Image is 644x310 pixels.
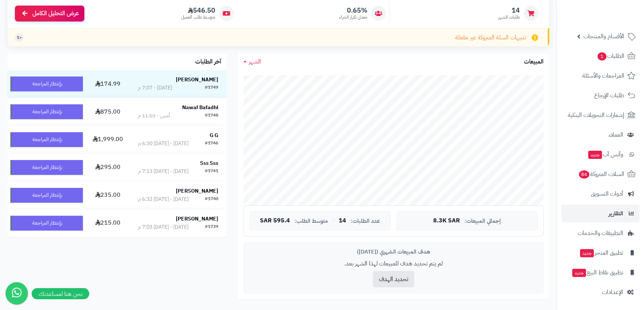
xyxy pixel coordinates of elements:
[86,154,129,181] td: 295.00
[205,112,218,120] div: #1748
[17,35,22,41] span: +1
[195,59,221,65] h3: آخر الطلبات
[210,131,218,139] strong: G G
[294,218,328,224] span: متوسط الطلب:
[249,57,261,66] span: الشهر
[339,218,346,224] span: 14
[86,70,129,98] td: 174.99
[609,208,623,219] span: التقارير
[205,196,218,203] div: #1740
[176,76,218,84] strong: [PERSON_NAME]
[455,33,526,42] span: تنبيهات السلة المتروكة غير مفعلة
[561,185,640,203] a: أدوات التسويق
[561,244,640,262] a: تطبيق المتجرجديد
[351,218,380,224] span: عدد الطلبات:
[597,51,624,61] span: الطلبات
[138,140,189,147] div: [DATE] - [DATE] 6:30 م
[86,126,129,153] td: 1,999.00
[579,248,623,258] span: تطبيق المتجر
[598,52,606,61] span: 1
[609,130,623,140] span: العملاء
[182,104,218,111] strong: Nawaf Bafadhl
[578,228,623,238] span: التطبيقات والخدمات
[10,132,83,147] div: بإنتظار المراجعة
[433,218,460,224] span: 8.3K SAR
[561,205,640,222] a: التقارير
[578,169,624,179] span: السلات المتروكة
[572,269,586,277] span: جديد
[138,84,172,92] div: [DATE] - 7:07 م
[332,218,334,223] span: |
[561,264,640,281] a: تطبيق نقاط البيعجديد
[571,267,623,278] span: تطبيق نقاط البيع
[181,6,215,14] span: 546.50
[561,106,640,124] a: إشعارات التحويلات البنكية
[582,71,624,81] span: المراجعات والأسئلة
[200,159,218,167] strong: Sss Sss
[373,271,414,287] button: تحديد الهدف
[249,248,538,256] div: هدف المبيعات الشهري ([DATE])
[15,6,84,22] a: عرض التحليل الكامل
[602,287,623,297] span: الإعدادات
[339,6,367,14] span: 0.65%
[10,160,83,175] div: بإنتظار المراجعة
[587,149,623,160] span: وآتس آب
[205,223,218,231] div: #1739
[498,6,520,14] span: 14
[176,215,218,223] strong: [PERSON_NAME]
[10,216,83,231] div: بإنتظار المراجعة
[594,90,624,101] span: طلبات الإرجاع
[138,112,170,120] div: أمس - 11:03 م
[561,67,640,85] a: المراجعات والأسئلة
[205,84,218,92] div: #1749
[561,126,640,144] a: العملاء
[593,20,637,36] img: logo-2.png
[181,14,215,20] span: متوسط طلب العميل
[561,146,640,163] a: وآتس آبجديد
[205,168,218,175] div: #1741
[260,218,290,224] span: 595.4 SAR
[32,9,79,18] span: عرض التحليل الكامل
[10,76,83,91] div: بإنتظار المراجعة
[561,165,640,183] a: السلات المتروكة84
[244,58,261,66] a: الشهر
[10,104,83,119] div: بإنتظار المراجعة
[561,283,640,301] a: الإعدادات
[583,31,624,42] span: الأقسام والمنتجات
[591,189,623,199] span: أدوات التسويق
[86,98,129,125] td: 875.00
[10,188,83,203] div: بإنتظار المراجعة
[568,110,624,120] span: إشعارات التحويلات البنكية
[561,47,640,65] a: الطلبات1
[464,218,501,224] span: إجمالي المبيعات:
[561,224,640,242] a: التطبيقات والخدمات
[176,187,218,195] strong: [PERSON_NAME]
[588,151,602,159] span: جديد
[86,182,129,209] td: 235.00
[86,209,129,237] td: 215.00
[138,168,189,175] div: [DATE] - [DATE] 7:13 م
[579,170,589,179] span: 84
[524,59,544,65] h3: المبيعات
[498,14,520,20] span: طلبات الشهر
[249,260,538,268] p: لم يتم تحديد هدف للمبيعات لهذا الشهر بعد.
[205,140,218,147] div: #1746
[138,196,189,203] div: [DATE] - [DATE] 6:32 م
[561,87,640,104] a: طلبات الإرجاع
[138,223,189,231] div: [DATE] - [DATE] 7:03 م
[339,14,367,20] span: معدل تكرار الشراء
[580,249,594,257] span: جديد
